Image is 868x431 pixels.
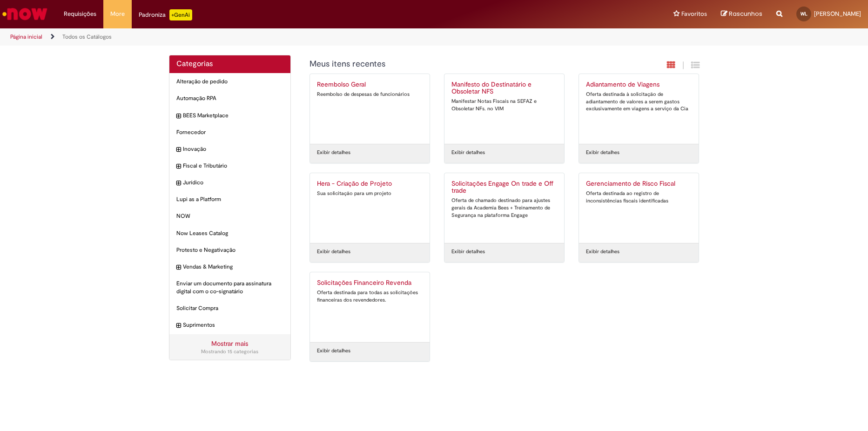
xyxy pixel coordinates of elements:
[451,180,557,195] h2: Solicitações Engage On trade e Off trade
[169,225,291,242] div: Now Leases Catalog
[169,157,291,175] div: expandir categoria Fiscal e Tributário Fiscal e Tributário
[586,91,692,113] div: Oferta destinada à solicitação de adiantamento de valores a serem gastos exclusivamente em viagen...
[169,242,291,259] div: Protesto e Negativação
[586,190,692,204] div: Oferta destinada ao registro de inconsistências fiscais identificadas
[801,11,807,17] span: WL
[729,9,762,18] span: Rascunhos
[176,112,181,121] i: expandir categoria BEES Marketplace
[176,321,181,330] i: expandir categoria Suprimentos
[176,229,284,237] span: Now Leases Catalog
[176,60,284,68] h2: Categorias
[169,208,291,225] div: NOW
[183,145,284,153] span: Inovação
[183,179,284,187] span: Jurídico
[176,280,284,296] span: Enviar um documento para assinatura digital com o co-signatário
[586,81,692,88] h2: Adiantamento de Viagens
[310,60,599,69] h1: {"description":"","title":"Meus itens recentes"} Categoria
[691,61,700,69] i: Exibição de grade
[317,180,423,188] h2: Hera - Criação de Projeto
[139,9,192,20] div: Padroniza
[317,91,423,98] div: Reembolso de despesas de funcionários
[317,149,350,156] a: Exibir detalhes
[62,33,112,40] a: Todos os Catálogos
[176,162,181,171] i: expandir categoria Fiscal e Tributário
[451,248,485,256] a: Exibir detalhes
[169,73,291,334] ul: Categorias
[176,145,181,155] i: expandir categoria Inovação
[317,81,423,88] h2: Reembolso Geral
[7,28,572,46] ul: Trilhas de página
[176,195,284,203] span: Lupi as a Platform
[169,174,291,191] div: expandir categoria Jurídico Jurídico
[176,78,284,86] span: Alteração de pedido
[317,289,423,303] div: Oferta destinada para todas as solicitações financeiras dos revendedores.
[451,197,557,219] div: Oferta de chamado destinado para ajustes gerais da Academia Bees + Treinamento de Segurança na pl...
[110,9,125,19] span: More
[317,279,423,287] h2: Solicitações Financeiro Revenda
[169,124,291,141] div: Fornecedor
[169,258,291,276] div: expandir categoria Vendas & Marketing Vendas & Marketing
[586,180,692,188] h2: Gerenciamento de Risco Fiscal
[681,9,707,19] span: Favoritos
[176,94,284,102] span: Automação RPA
[814,10,861,18] span: [PERSON_NAME]
[169,141,291,158] div: expandir categoria Inovação Inovação
[169,90,291,107] div: Automação RPA
[183,112,284,120] span: BEES Marketplace
[169,73,291,90] div: Alteração de pedido
[183,162,284,170] span: Fiscal e Tributário
[586,248,619,256] a: Exibir detalhes
[682,60,684,71] span: |
[310,272,430,342] a: Solicitações Financeiro Revenda Oferta destinada para todas as solicitações financeiras dos reven...
[451,98,557,112] div: Manifestar Notas Fiscais na SEFAZ e Obsoletar NFs. no VIM
[1,5,49,23] img: ServiceNow
[176,212,284,220] span: NOW
[169,9,192,20] p: +GenAi
[667,61,675,69] i: Exibição em cartão
[586,149,619,156] a: Exibir detalhes
[176,128,284,136] span: Fornecedor
[176,348,284,356] div: Mostrando 15 categorias
[169,317,291,334] div: expandir categoria Suprimentos Suprimentos
[579,74,699,144] a: Adiantamento de Viagens Oferta destinada à solicitação de adiantamento de valores a serem gastos ...
[451,149,485,156] a: Exibir detalhes
[721,10,762,19] a: Rascunhos
[176,179,181,188] i: expandir categoria Jurídico
[444,173,564,243] a: Solicitações Engage On trade e Off trade Oferta de chamado destinado para ajustes gerais da Acade...
[579,173,699,243] a: Gerenciamento de Risco Fiscal Oferta destinada ao registro de inconsistências fiscais identificadas
[176,263,181,272] i: expandir categoria Vendas & Marketing
[169,107,291,124] div: expandir categoria BEES Marketplace BEES Marketplace
[169,191,291,208] div: Lupi as a Platform
[310,173,430,243] a: Hera - Criação de Projeto Sua solicitação para um projeto
[317,190,423,197] div: Sua solicitação para um projeto
[183,263,284,271] span: Vendas & Marketing
[169,300,291,317] div: Solicitar Compra
[10,33,42,40] a: Página inicial
[176,304,284,312] span: Solicitar Compra
[317,248,350,256] a: Exibir detalhes
[317,347,350,355] a: Exibir detalhes
[451,81,557,96] h2: Manifesto do Destinatário e Obsoletar NFS
[183,321,284,329] span: Suprimentos
[64,9,96,19] span: Requisições
[169,275,291,300] div: Enviar um documento para assinatura digital com o co-signatário
[310,74,430,144] a: Reembolso Geral Reembolso de despesas de funcionários
[211,339,248,348] a: Mostrar mais
[444,74,564,144] a: Manifesto do Destinatário e Obsoletar NFS Manifestar Notas Fiscais na SEFAZ e Obsoletar NFs. no VIM
[176,246,284,254] span: Protesto e Negativação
